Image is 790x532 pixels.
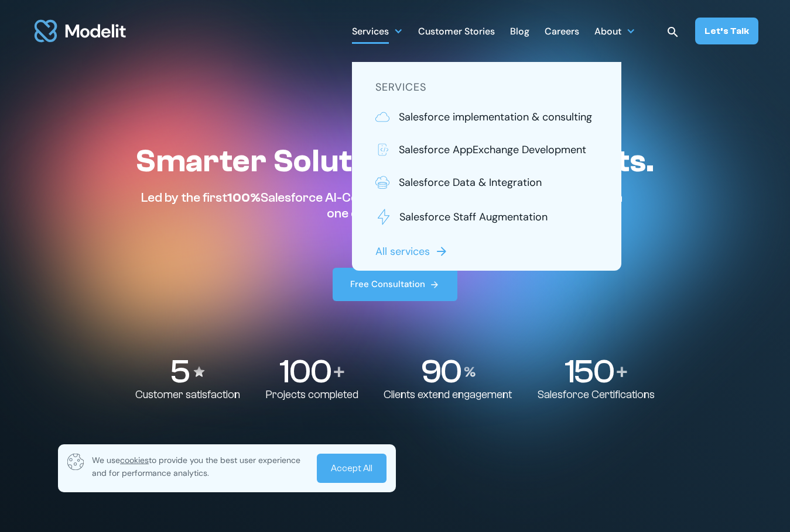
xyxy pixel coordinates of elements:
[375,142,598,157] a: Salesforce AppExchange Development
[420,355,460,388] p: 90
[375,109,598,125] a: Salesforce implementation & consulting
[375,208,598,226] a: Salesforce Staff Augmentation
[334,367,344,377] img: Plus
[704,25,749,37] div: Let’s Talk
[350,278,425,291] div: Free Consultation
[120,455,149,465] span: cookies
[545,19,579,42] a: Careers
[538,388,655,402] p: Salesforce Certifications
[565,355,613,388] p: 150
[545,21,579,44] div: Careers
[399,209,548,224] p: Salesforce Staff Augmentation
[375,244,430,259] p: All services
[384,388,512,402] p: Clients extend engagement
[399,175,542,190] p: Salesforce Data & Integration
[399,142,586,157] p: Salesforce AppExchange Development
[594,21,621,44] div: About
[510,21,529,44] div: Blog
[135,190,628,221] p: Led by the first Salesforce AI-Certified team. Schedule a free consultation with one of our experts.
[317,454,387,483] a: Accept All
[617,367,627,377] img: Plus
[375,244,451,259] a: All services
[32,13,128,49] img: modelit logo
[279,355,330,388] p: 100
[352,19,403,42] div: Services
[227,190,261,205] span: 100%
[135,142,654,181] h1: Smarter Solutions. Faster Results.
[375,175,598,190] a: Salesforce Data & Integration
[435,244,449,258] img: arrow
[429,279,440,290] img: arrow right
[510,19,529,42] a: Blog
[170,355,189,388] p: 5
[464,367,476,377] img: Percentage
[352,62,621,271] nav: Services
[695,18,758,44] a: Let’s Talk
[92,454,309,479] p: We use to provide you the best user experience and for performance analytics.
[418,21,495,44] div: Customer Stories
[135,388,240,402] p: Customer satisfaction
[32,13,128,49] a: home
[594,19,635,42] div: About
[333,268,458,301] a: Free Consultation
[418,19,495,42] a: Customer Stories
[352,21,389,44] div: Services
[192,365,206,379] img: Stars
[375,80,598,95] h5: SERVICES
[266,388,358,402] p: Projects completed
[399,109,592,125] p: Salesforce implementation & consulting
